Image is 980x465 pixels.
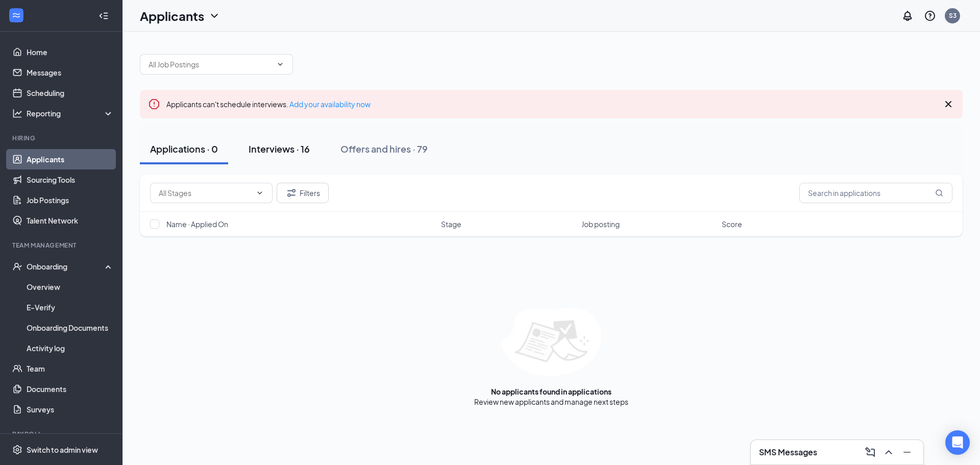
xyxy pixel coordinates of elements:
[942,98,954,110] svg: Cross
[27,277,114,297] a: Overview
[864,446,876,458] svg: ComposeMessage
[27,261,105,272] div: Onboarding
[27,149,114,169] a: Applicants
[276,60,284,68] svg: ChevronDown
[12,134,112,142] div: Hiring
[27,169,114,190] a: Sourcing Tools
[150,142,218,155] div: Applications · 0
[27,358,114,379] a: Team
[901,10,914,22] svg: Notifications
[27,83,114,103] a: Scheduling
[11,10,21,20] svg: WorkstreamLogo
[12,241,112,250] div: Team Management
[901,446,913,458] svg: Minimize
[27,210,114,231] a: Talent Network
[12,108,22,118] svg: Analysis
[159,187,252,199] input: All Stages
[208,10,220,22] svg: ChevronDown
[12,261,22,272] svg: UserCheck
[27,190,114,210] a: Job Postings
[149,59,272,70] input: All Job Postings
[581,219,620,229] span: Job posting
[474,397,628,407] div: Review new applicants and manage next steps
[27,297,114,317] a: E-Verify
[491,386,611,397] div: No applicants found in applications
[441,219,461,229] span: Stage
[27,62,114,83] a: Messages
[924,10,936,22] svg: QuestionInfo
[935,189,943,197] svg: MagnifyingGlass
[27,317,114,338] a: Onboarding Documents
[949,11,957,20] div: S3
[148,98,160,110] svg: Error
[27,379,114,399] a: Documents
[27,338,114,358] a: Activity log
[722,219,742,229] span: Score
[12,430,112,438] div: Payroll
[140,7,204,25] h1: Applicants
[945,430,970,455] div: Open Intercom Messenger
[340,142,428,155] div: Offers and hires · 79
[880,444,897,460] button: ChevronUp
[862,444,878,460] button: ComposeMessage
[27,42,114,62] a: Home
[289,100,371,109] a: Add your availability now
[12,445,22,455] svg: Settings
[166,219,228,229] span: Name · Applied On
[256,189,264,197] svg: ChevronDown
[249,142,310,155] div: Interviews · 16
[27,108,114,118] div: Reporting
[899,444,915,460] button: Minimize
[27,445,98,455] div: Switch to admin view
[277,183,329,203] button: Filter Filters
[799,183,952,203] input: Search in applications
[285,187,298,199] svg: Filter
[502,308,601,376] img: empty-state
[883,446,895,458] svg: ChevronUp
[166,100,371,109] span: Applicants can't schedule interviews.
[99,11,109,21] svg: Collapse
[27,399,114,420] a: Surveys
[759,447,817,458] h3: SMS Messages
